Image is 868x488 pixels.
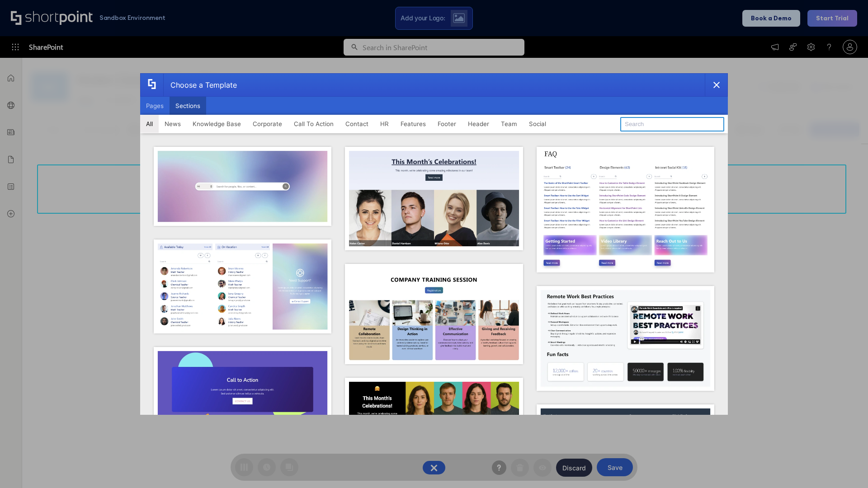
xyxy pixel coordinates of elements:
[705,383,868,488] iframe: Chat Widget
[495,115,523,133] button: Team
[159,115,187,133] button: News
[432,115,462,133] button: Footer
[288,115,340,133] button: Call To Action
[140,115,159,133] button: All
[140,97,170,115] button: Pages
[140,73,728,415] div: template selector
[395,115,432,133] button: Features
[374,115,395,133] button: HR
[163,74,237,96] div: Choose a Template
[340,115,374,133] button: Contact
[247,115,288,133] button: Corporate
[170,97,206,115] button: Sections
[462,115,495,133] button: Header
[187,115,247,133] button: Knowledge Base
[523,115,552,133] button: Social
[620,117,724,131] input: Search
